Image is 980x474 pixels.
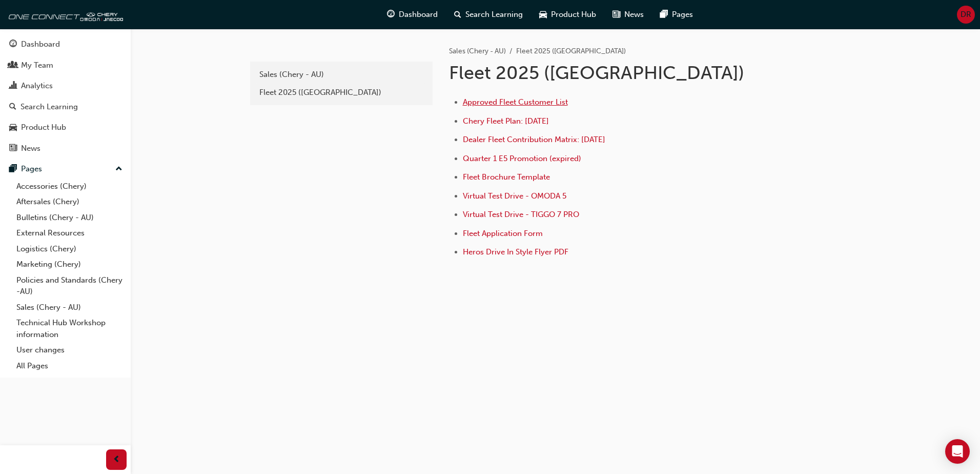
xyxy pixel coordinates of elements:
[624,9,644,21] span: News
[465,9,523,21] span: Search Learning
[449,47,506,55] a: Sales (Chery - AU)
[4,56,127,75] a: My Team
[21,101,78,113] div: Search Learning
[9,40,17,49] span: guage-icon
[463,154,581,163] a: Quarter 1 E5 Promotion (expired)
[5,4,123,25] img: oneconnect
[551,9,596,21] span: Product Hub
[9,82,17,91] span: chart-icon
[259,69,423,81] div: Sales (Chery - AU)
[463,247,568,256] a: Heros Drive In Style Flyer PDF
[12,272,127,300] a: Policies and Standards (Chery -AU)
[21,163,42,175] div: Pages
[12,225,127,241] a: External Resources
[9,61,17,70] span: people-icon
[21,60,53,71] div: My Team
[463,172,550,182] a: Fleet Brochure Template
[21,38,60,50] div: Dashboard
[12,315,127,342] a: Technical Hub Workshop information
[9,144,17,153] span: news-icon
[254,84,428,102] a: Fleet 2025 ([GEOGRAPHIC_DATA])
[12,256,127,272] a: Marketing (Chery)
[399,9,438,21] span: Dashboard
[449,62,785,84] h1: Fleet 2025 ([GEOGRAPHIC_DATA])
[12,179,127,194] a: Accessories (Chery)
[115,163,122,176] span: up-icon
[463,191,566,201] a: Virtual Test Drive - OMODA 5
[4,97,127,116] a: Search Learning
[463,97,568,107] a: Approved Fleet Customer List
[4,160,127,179] button: Pages
[113,453,120,466] span: prev-icon
[259,87,423,98] div: Fleet 2025 ([GEOGRAPHIC_DATA])
[446,4,531,25] a: search-iconSearch Learning
[660,8,668,21] span: pages-icon
[21,143,40,154] div: News
[9,103,16,112] span: search-icon
[12,300,127,315] a: Sales (Chery - AU)
[12,241,127,257] a: Logistics (Chery)
[4,139,127,158] a: News
[463,135,605,144] a: Dealer Fleet Contribution Matrix: [DATE]
[604,4,652,25] a: news-iconNews
[379,4,446,25] a: guage-iconDashboard
[672,9,693,21] span: Pages
[539,8,547,21] span: car-icon
[652,4,701,25] a: pages-iconPages
[945,439,970,464] div: Open Intercom Messenger
[4,118,127,137] a: Product Hub
[387,8,395,21] span: guage-icon
[9,123,17,132] span: car-icon
[454,8,461,21] span: search-icon
[254,66,428,84] a: Sales (Chery - AU)
[21,80,53,92] div: Analytics
[957,6,975,24] button: DR
[516,46,626,57] li: Fleet 2025 ([GEOGRAPHIC_DATA])
[463,229,543,238] a: Fleet Application Form
[463,210,579,219] a: Virtual Test Drive - TIGGO 7 PRO
[4,76,127,95] a: Analytics
[9,165,17,174] span: pages-icon
[4,35,127,54] a: Dashboard
[463,116,549,126] a: Chery Fleet Plan: [DATE]
[12,210,127,226] a: Bulletins (Chery - AU)
[4,33,127,160] button: DashboardMy TeamAnalyticsSearch LearningProduct HubNews
[12,358,127,374] a: All Pages
[961,9,971,21] span: DR
[12,194,127,210] a: Aftersales (Chery)
[21,122,66,133] div: Product Hub
[12,342,127,358] a: User changes
[612,8,620,21] span: news-icon
[531,4,604,25] a: car-iconProduct Hub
